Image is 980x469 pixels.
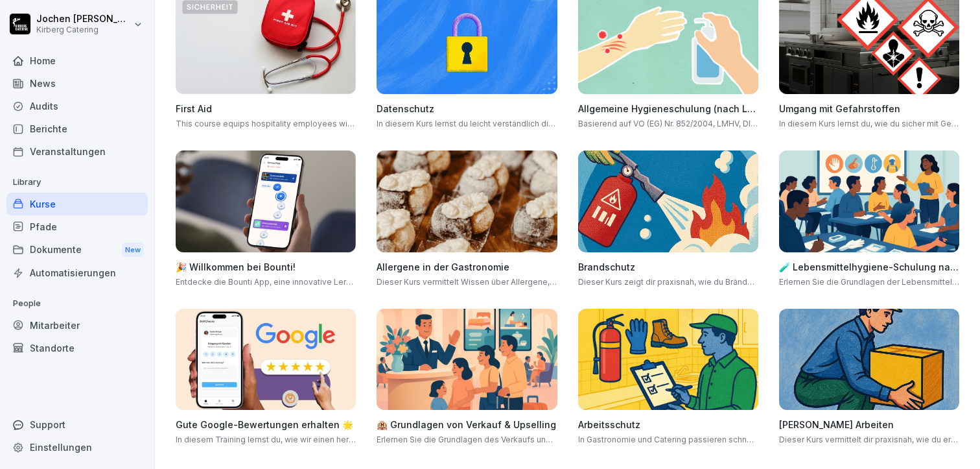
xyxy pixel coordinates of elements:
[377,434,557,446] p: Erlernen Sie die Grundlagen des Verkaufs und Upsellings in der Hospitality-Branche. Entwickeln Si...
[176,309,356,411] img: iwscqm9zjbdjlq9atufjsuwv.png
[377,150,557,252] img: q9ka5lds5r8z6j6e6z37df34.png
[779,309,959,411] img: ns5fm27uu5em6705ixom0yjt.png
[176,118,356,130] p: This course equips hospitality employees with basic first aid knowledge, empowering them to respo...
[377,118,557,130] p: In diesem Kurs lernst du leicht verständlich die Grundlagen der DSGVO kennen und erfährst, wie du...
[779,150,959,252] img: h7jpezukfv8pwd1f3ia36uzh.png
[779,276,959,288] p: Erlernen Sie die Grundlagen der Lebensmittelhygiene gemäß LMHV und EU-Verordnungen. Verstehen Sie...
[377,260,557,274] h4: Allergene in der Gastronomie
[6,117,148,140] a: Berichte
[6,172,148,193] p: Library
[779,118,959,130] p: In diesem Kurs lernst du, wie du sicher mit Gefahrstoffen umgehst. Du erfährst, was die Gefahrsto...
[176,276,356,288] p: Entdecke die Bounti App, eine innovative Lernplattform, die dir flexibles und unterhaltsames Lern...
[578,102,758,115] h4: Allgemeine Hygieneschulung (nach LHMV §4)
[578,309,758,411] img: bgsrfyvhdm6180ponve2jajk.png
[176,434,356,446] p: In diesem Training lernst du, wie wir einen herausragenden Service bieten, um Kunden dazu zu brin...
[779,102,959,115] h4: Umgang mit Gefahrstoffen
[6,413,148,436] div: Support
[6,238,148,262] a: DokumenteNew
[578,260,758,274] h4: Brandschutz
[122,243,144,258] div: New
[36,14,131,25] p: Jochen [PERSON_NAME]
[6,95,148,117] a: Audits
[6,293,148,314] p: People
[377,102,557,115] h4: Datenschutz
[176,150,356,252] img: b4eu0mai1tdt6ksd7nlke1so.png
[377,276,557,288] p: Dieser Kurs vermittelt Wissen über Allergene, deren Kennzeichnung und Kommunikation, Küchenmanage...
[779,434,959,446] p: Dieser Kurs vermittelt dir praxisnah, wie du ergonomisch arbeitest, typische Gefahren an deinem A...
[176,418,356,431] h4: Gute Google-Bewertungen erhalten 🌟
[6,72,148,95] a: News
[6,140,148,163] a: Veranstaltungen
[176,260,356,274] h4: 🎉 Willkommen bei Bounti!
[6,261,148,284] a: Automatisierungen
[6,49,148,72] a: Home
[578,434,758,446] p: In Gastronomie und Catering passieren schnell Unfälle – ob Schnitt, Verbrennung oder Sturz. In di...
[6,314,148,337] a: Mitarbeiter
[578,150,758,252] img: b0iy7e1gfawqjs4nezxuanzk.png
[578,418,758,431] h4: Arbeitsschutz
[6,337,148,359] a: Standorte
[36,25,131,34] p: Kirberg Catering
[377,418,557,431] h4: 🏨 Grundlagen von Verkauf & Upselling
[377,309,557,411] img: a8yn40tlpli2795yia0sxgfc.png
[779,418,959,431] h4: [PERSON_NAME] Arbeiten
[6,193,148,215] a: Kurse
[578,276,758,288] p: Dieser Kurs zeigt dir praxisnah, wie du Brände in der Gastronomie verhinderst, Fettbrände sicher ...
[176,102,356,115] h4: First Aid
[6,436,148,459] a: Einstellungen
[578,118,758,130] p: Basierend auf VO (EG) Nr. 852/2004, LMHV, DIN10514 und IFSG. Jährliche Wiederholung empfohlen. Mi...
[6,215,148,238] a: Pfade
[779,260,959,274] h4: 🧪 Lebensmittelhygiene-Schulung nach LMHV
[6,238,148,262] div: Dokumente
